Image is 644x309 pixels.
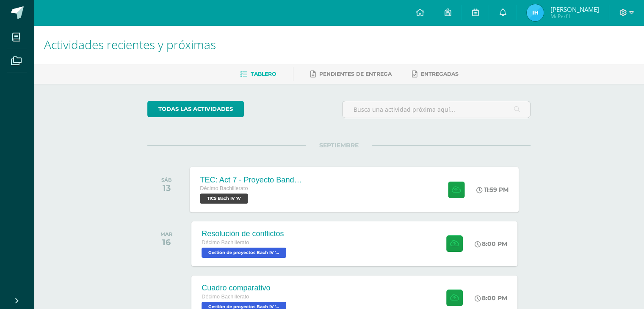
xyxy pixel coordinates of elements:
span: Décimo Bachillerato [202,240,249,246]
div: 8:00 PM [475,240,507,248]
div: 11:59 PM [477,186,509,193]
div: Resolución de conflictos [202,229,288,238]
a: Pendientes de entrega [310,67,392,81]
a: todas las Actividades [147,101,244,117]
div: TEC: Act 7 - Proyecto Bandera Verde [200,175,303,184]
div: 8:00 PM [475,294,507,302]
span: [PERSON_NAME] [550,5,599,14]
span: Mi Perfil [550,13,599,20]
img: 043e0417c7b4bbce082b72227dddb036.png [527,4,544,21]
span: Pendientes de entrega [319,71,392,77]
div: 16 [160,237,172,247]
span: Décimo Bachillerato [202,294,249,300]
input: Busca una actividad próxima aquí... [343,101,530,118]
div: Cuadro comparativo [202,284,288,292]
span: Décimo Bachillerato [200,185,248,191]
div: MAR [160,231,172,237]
a: Entregadas [412,67,459,81]
span: Tablero [251,71,276,77]
div: SÁB [161,177,172,183]
div: 13 [161,183,172,193]
span: TICS Bach IV 'A' [200,193,248,204]
span: Actividades recientes y próximas [44,36,216,52]
span: Entregadas [421,71,459,77]
span: Gestión de proyectos Bach IV 'A' [202,248,286,258]
a: Tablero [240,67,276,81]
span: SEPTIEMBRE [306,141,372,149]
